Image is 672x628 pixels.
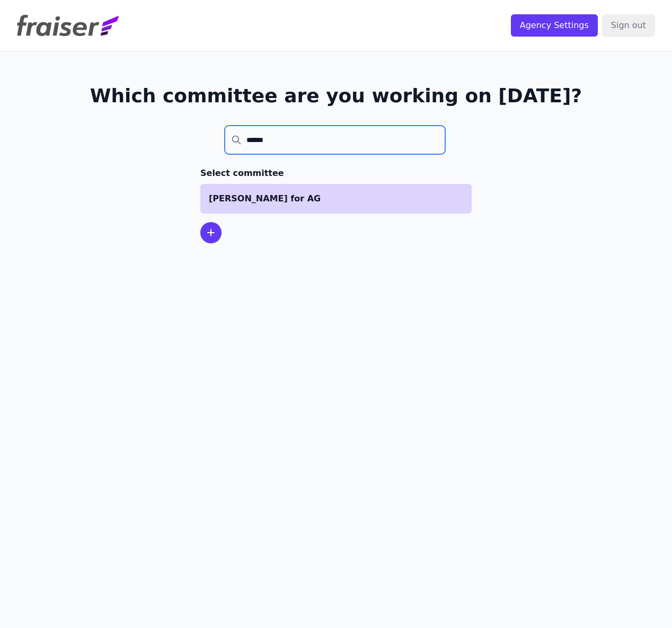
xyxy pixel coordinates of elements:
input: Agency Settings [511,14,598,37]
p: [PERSON_NAME] for AG [209,192,463,205]
input: Sign out [602,14,655,37]
a: [PERSON_NAME] for AG [200,184,472,214]
h3: Select committee [200,167,472,180]
h1: Which committee are you working on [DATE]? [90,85,582,107]
img: Fraiser Logo [17,15,119,36]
